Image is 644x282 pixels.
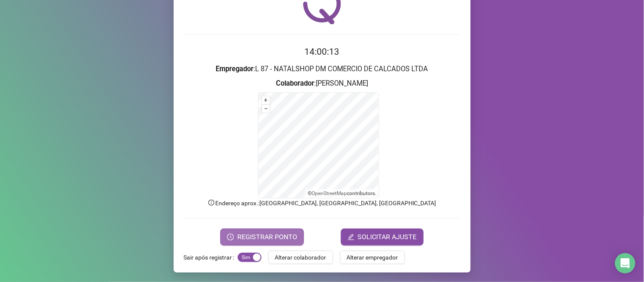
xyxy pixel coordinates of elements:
[305,47,340,57] time: 14:00:13
[184,251,238,264] label: Sair após registrar
[216,65,254,73] strong: Empregador
[184,78,461,89] h3: : [PERSON_NAME]
[341,229,424,246] button: editSOLICITAR AJUSTE
[227,234,234,240] span: clock-circle
[276,79,314,87] strong: Colaborador
[237,232,297,242] span: REGISTRAR PONTO
[208,199,215,207] span: info-circle
[262,96,270,104] button: +
[268,251,333,264] button: Alterar colaborador
[348,234,354,240] span: edit
[184,198,461,208] p: Endereço aprox. : [GEOGRAPHIC_DATA], [GEOGRAPHIC_DATA], [GEOGRAPHIC_DATA]
[308,190,376,196] li: © contributors.
[347,253,398,262] span: Alterar empregador
[358,232,417,242] span: SOLICITAR AJUSTE
[615,253,636,274] div: Open Intercom Messenger
[184,64,461,75] h3: : L 87 - NATALSHOP DM COMERCIO DE CALCADOS LTDA
[275,253,326,262] span: Alterar colaborador
[220,229,304,246] button: REGISTRAR PONTO
[312,190,347,196] a: OpenStreetMap
[340,251,405,264] button: Alterar empregador
[262,105,270,113] button: –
